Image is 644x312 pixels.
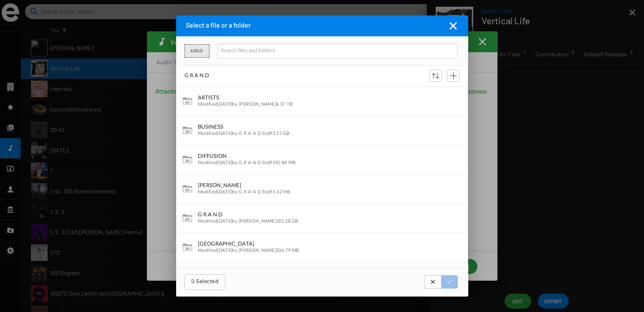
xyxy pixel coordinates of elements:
[198,153,449,160] button: DIFFUSION
[184,274,226,290] button: 0 Selected
[176,116,468,145] div: row
[186,20,251,30] h3: Select a file or a folder
[198,212,449,218] button: G R A N D
[198,241,449,247] button: [GEOGRAPHIC_DATA]
[448,21,458,31] button: Fermer la fenêtre
[217,102,232,107] span: [DATE]
[176,262,468,291] div: row
[198,160,273,165] span: Modified [DATE] by G R A N D Staff
[276,219,298,223] span: 181.28 GB
[198,183,449,189] button: [PERSON_NAME]
[276,248,299,253] span: 206.79 MB
[198,131,273,136] span: Modified by G R A N D Staff
[176,86,468,267] div: grid
[176,145,468,174] div: row
[447,70,460,82] button: Add
[192,279,219,284] span: 0 Selected
[198,102,276,107] span: Modified by [PERSON_NAME]
[272,190,290,194] span: 1.42 MB
[272,160,295,165] span: 141.84 MB
[176,86,468,116] div: row
[176,233,468,262] div: row
[176,174,468,203] div: row
[272,131,289,136] span: 3.15 GB
[191,47,203,55] span: Logo
[184,72,210,80] button: G R A N D
[198,124,449,130] button: BUSINESS
[217,131,232,136] span: [DATE]
[218,43,458,58] input: Search files and folders
[198,190,273,194] span: Modified [DATE] by G R A N D Staff
[198,219,276,223] span: Modified [DATE] by [PERSON_NAME]
[198,95,449,101] button: ARTISTS
[176,203,468,233] div: row
[198,248,276,253] span: Modified [DATE] by [PERSON_NAME]
[276,102,293,107] span: 6.37 TB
